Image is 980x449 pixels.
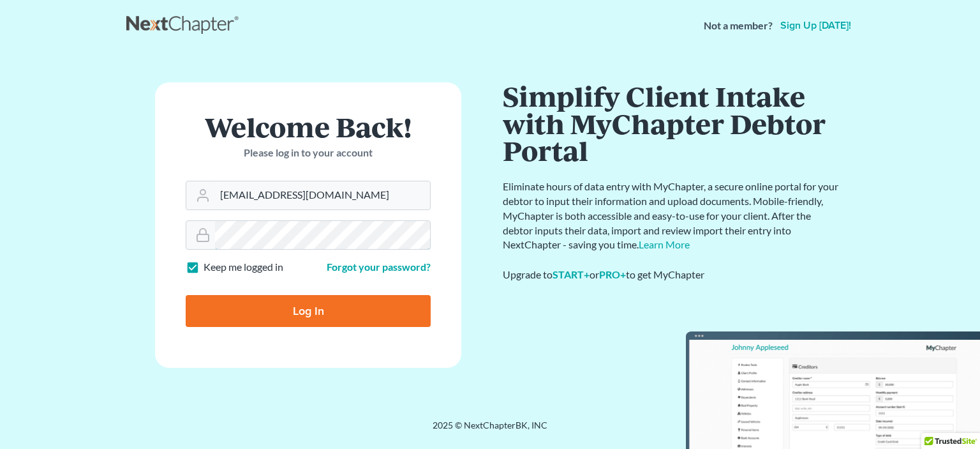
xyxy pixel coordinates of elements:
[204,260,283,275] label: Keep me logged in
[503,82,841,164] h1: Simplify Client Intake with MyChapter Debtor Portal
[327,261,431,273] a: Forgot your password?
[186,295,431,327] input: Log In
[599,268,626,280] a: PRO+
[126,419,854,442] div: 2025 © NextChapterBK, INC
[553,268,590,280] a: START+
[503,179,841,252] p: Eliminate hours of data entry with MyChapter, a secure online portal for your debtor to input the...
[215,181,430,209] input: Email Address
[778,20,854,31] a: Sign up [DATE]!
[186,146,431,160] p: Please log in to your account
[186,113,431,141] h1: Welcome Back!
[639,238,690,250] a: Learn More
[503,268,841,282] div: Upgrade to or to get MyChapter
[704,19,773,33] strong: Not a member?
